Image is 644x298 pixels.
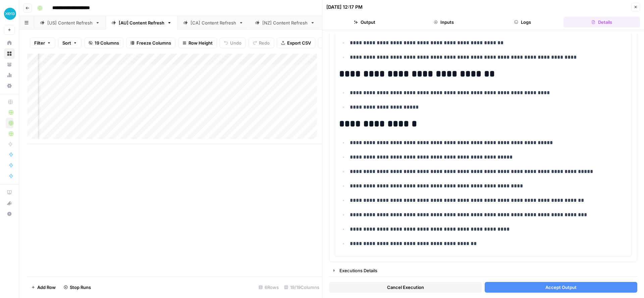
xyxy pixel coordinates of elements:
span: Add Row [37,284,56,291]
a: [AU] Content Refresh [106,16,177,29]
button: Freeze Columns [126,38,175,48]
span: Filter [34,40,45,46]
span: Sort [62,40,71,46]
img: XeroOps Logo [4,8,16,20]
span: Cancel Execution [387,284,424,291]
div: 19/19 Columns [281,282,322,293]
div: [AU] Content Refresh [119,19,164,26]
div: What's new? [4,198,14,208]
button: Export CSV [277,38,315,48]
a: [CA] Content Refresh [177,16,249,29]
a: Home [4,38,15,48]
button: Redo [249,38,274,48]
span: Freeze Columns [137,40,171,46]
button: Accept Output [485,282,638,293]
button: Details [563,17,640,27]
div: [CA] Content Refresh [191,19,236,26]
span: Export CSV [287,40,311,46]
span: Row Height [189,40,213,46]
div: [DATE] 12:17 PM [326,4,363,10]
button: Row Height [178,38,217,48]
a: Usage [4,70,15,80]
button: Undo [220,38,246,48]
a: Settings [4,80,15,91]
button: Add Row [27,282,60,293]
button: Sort [58,38,82,48]
span: Redo [259,40,270,46]
button: Logs [485,17,561,27]
span: Undo [230,40,241,46]
div: [US] Content Refresh [47,19,93,26]
button: Executions Details [329,265,637,276]
button: Inputs [406,17,482,27]
button: Output [326,17,403,27]
button: Help + Support [4,208,15,219]
span: Stop Runs [70,284,91,291]
button: 19 Columns [84,38,123,48]
div: [NZ] Content Refresh [262,19,308,26]
a: [US] Content Refresh [34,16,106,29]
button: Filter [30,38,55,48]
a: Your Data [4,59,15,70]
button: Cancel Execution [329,282,482,293]
button: Stop Runs [60,282,95,293]
div: 6 Rows [256,282,281,293]
div: Executions Details [339,267,633,274]
button: Workspace: XeroOps [4,5,15,22]
button: What's new? [4,198,15,208]
a: AirOps Academy [4,187,15,198]
a: [NZ] Content Refresh [249,16,321,29]
span: 19 Columns [95,40,119,46]
a: Browse [4,48,15,59]
span: Accept Output [545,284,577,291]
